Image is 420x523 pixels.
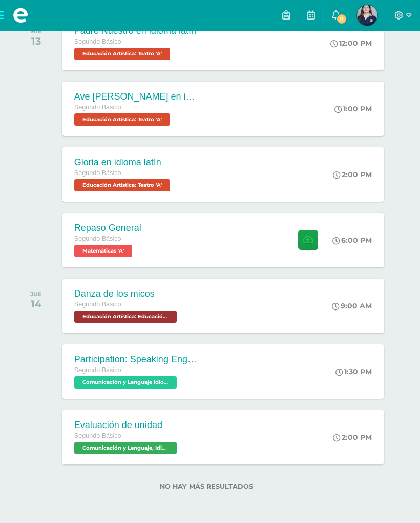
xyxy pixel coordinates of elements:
[74,48,170,60] span: Educación Artística: Teatro 'A'
[74,169,121,177] span: Segundo Básico
[74,420,179,431] div: Evaluación de unidad
[74,354,197,365] div: Participation: Speaking English
[333,170,372,179] div: 2:00 PM
[30,35,42,47] div: 13
[74,245,132,257] span: Matemáticas 'A'
[336,13,347,25] span: 11
[332,236,372,245] div: 6:00 PM
[74,91,197,102] div: Ave [PERSON_NAME] en idioma latín.
[74,179,170,191] span: Educación Artística: Teatro 'A'
[30,298,42,310] div: 14
[74,223,141,234] div: Repaso General
[332,301,372,311] div: 9:00 AM
[330,38,372,48] div: 12:00 PM
[74,38,121,45] span: Segundo Básico
[74,311,177,323] span: Educación Artística: Educación Musical 'A'
[17,482,396,490] label: No hay más resultados
[74,104,121,111] span: Segundo Básico
[335,367,372,376] div: 1:30 PM
[30,290,42,298] div: JUE
[74,288,179,299] div: Danza de los micos
[357,5,377,26] img: 8a5cc4d30ce786d1cd95ec25b786880b.png
[74,113,170,126] span: Educación Artística: Teatro 'A'
[74,376,177,389] span: Comunicación y Lenguaje Idioma Extranjero Inglés 'A'
[333,433,372,442] div: 2:00 PM
[74,235,121,242] span: Segundo Básico
[74,366,121,374] span: Segundo Básico
[74,26,196,36] div: Padre Nuestro en idioma latín
[74,157,173,168] div: Gloria en idioma latín
[334,104,372,113] div: 1:00 PM
[74,301,121,308] span: Segundo Básico
[30,28,42,35] div: MIE
[74,432,121,439] span: Segundo Básico
[74,442,177,454] span: Comunicación y Lenguaje, Idioma Español 'A'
